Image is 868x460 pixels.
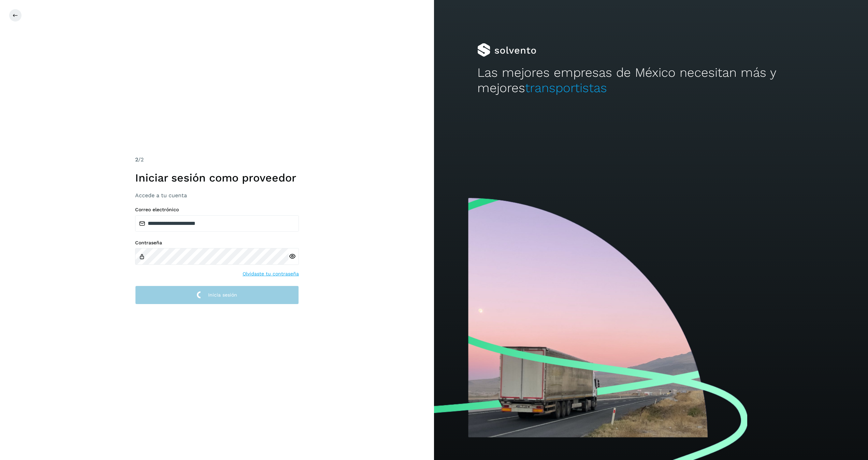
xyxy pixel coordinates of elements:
[208,292,237,297] span: Inicia sesión
[525,81,607,95] span: transportistas
[135,156,138,163] span: 2
[135,240,299,246] label: Contraseña
[135,171,299,184] h1: Iniciar sesión como proveedor
[135,286,299,304] button: Inicia sesión
[135,156,299,164] div: /2
[477,65,825,96] h2: Las mejores empresas de México necesitan más y mejores
[135,207,299,213] label: Correo electrónico
[135,192,299,199] h3: Accede a tu cuenta
[243,270,299,277] a: Olvidaste tu contraseña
